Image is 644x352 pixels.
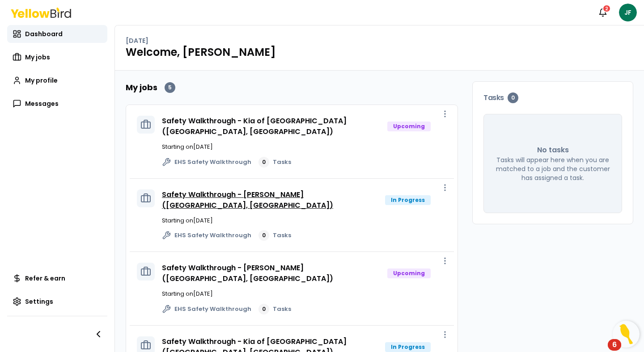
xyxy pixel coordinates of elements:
button: 2 [594,4,612,21]
span: Settings [25,297,53,306]
p: No tasks [537,145,569,155]
span: EHS Safety Walkthrough [174,231,251,240]
a: 0Tasks [258,304,291,314]
p: Starting on [DATE] [162,289,447,298]
div: 0 [258,304,269,314]
div: 0 [508,92,518,103]
div: 5 [165,82,175,93]
h3: Tasks [483,92,622,103]
div: 0 [258,157,269,168]
p: Starting on [DATE] [162,216,447,225]
h1: Welcome, [PERSON_NAME] [126,45,633,59]
a: My jobs [7,48,107,66]
h2: My jobs [126,81,157,94]
a: Safety Walkthrough - [PERSON_NAME] ([GEOGRAPHIC_DATA], [GEOGRAPHIC_DATA]) [162,189,333,210]
a: Refer & earn [7,269,107,287]
div: 2 [602,4,611,13]
button: Open Resource Center, 6 new notifications [613,321,640,348]
p: Tasks will appear here when you are matched to a job and the customer has assigned a task. [495,155,611,182]
a: 0Tasks [258,230,291,241]
a: Messages [7,95,107,113]
a: Settings [7,293,107,310]
a: 0Tasks [258,157,291,168]
span: My jobs [25,53,50,62]
div: In Progress [385,195,431,205]
div: Upcoming [387,268,431,278]
span: My profile [25,76,58,85]
div: Upcoming [387,122,431,131]
div: In Progress [385,342,431,352]
div: 0 [258,230,269,241]
p: [DATE] [126,36,148,45]
span: Dashboard [25,29,63,38]
span: EHS Safety Walkthrough [174,305,251,314]
span: Refer & earn [25,274,65,283]
a: Dashboard [7,25,107,43]
span: JF [619,4,637,21]
a: Safety Walkthrough - Kia of [GEOGRAPHIC_DATA] ([GEOGRAPHIC_DATA], [GEOGRAPHIC_DATA]) [162,116,347,137]
p: Starting on [DATE] [162,142,447,151]
span: Messages [25,99,59,108]
span: EHS Safety Walkthrough [174,158,251,167]
a: Safety Walkthrough - [PERSON_NAME] ([GEOGRAPHIC_DATA], [GEOGRAPHIC_DATA]) [162,263,333,284]
a: My profile [7,71,107,89]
